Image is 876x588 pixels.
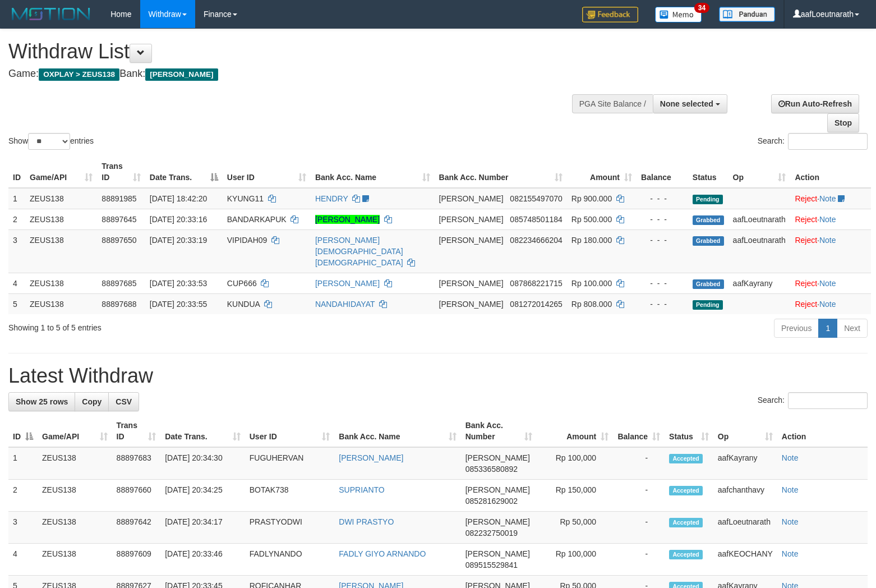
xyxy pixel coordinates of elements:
[8,209,25,229] td: 2
[8,392,75,411] a: Show 25 rows
[8,40,573,63] h1: Withdraw List
[693,195,723,204] span: Pending
[160,415,245,447] th: Date Trans.: activate to sort column ascending
[245,512,335,544] td: PRASTYODWI
[782,517,799,526] a: Note
[790,156,871,188] th: Action
[334,415,460,447] th: Bank Acc. Name: activate to sort column ascending
[339,485,384,494] a: SUPRIANTO
[688,156,729,188] th: Status
[315,279,380,288] a: [PERSON_NAME]
[713,480,777,512] td: aafchanthavy
[819,215,836,224] a: Note
[116,397,132,406] span: CSV
[227,215,287,224] span: BANDARKAPUK
[465,465,518,474] span: Copy 085336580892 to clipboard
[102,194,136,203] span: 88891985
[8,447,38,480] td: 1
[795,236,817,245] a: Reject
[435,156,567,188] th: Bank Acc. Number: activate to sort column ascending
[790,293,871,314] td: ·
[713,415,777,447] th: Op: activate to sort column ascending
[782,453,799,462] a: Note
[571,236,612,245] span: Rp 180.000
[693,300,723,310] span: Pending
[245,415,335,447] th: User ID: activate to sort column ascending
[75,392,109,411] a: Copy
[245,544,335,576] td: FADLYNANDO
[571,300,612,309] span: Rp 808.000
[537,544,614,576] td: Rp 100,000
[8,6,94,22] img: MOTION_logo.png
[25,293,97,314] td: ZEUS138
[613,415,665,447] th: Balance: activate to sort column ascending
[788,133,868,150] input: Search:
[25,156,97,188] th: Game/API: activate to sort column ascending
[439,236,504,245] span: [PERSON_NAME]
[311,156,435,188] th: Bank Acc. Name: activate to sort column ascending
[8,156,25,188] th: ID
[145,68,218,81] span: [PERSON_NAME]
[8,544,38,576] td: 4
[38,480,112,512] td: ZEUS138
[465,561,518,569] span: Copy 089515529841 to clipboard
[729,156,791,188] th: Op: activate to sort column ascending
[510,279,562,288] span: Copy 087868221715 to clipboard
[790,188,871,209] td: ·
[102,215,136,224] span: 88897645
[795,279,817,288] a: Reject
[693,236,724,246] span: Grabbed
[8,293,25,314] td: 5
[102,300,136,309] span: 88897688
[82,397,102,406] span: Copy
[713,512,777,544] td: aafLoeutnarath
[339,549,426,558] a: FADLY GIYO ARNANDO
[655,7,702,22] img: Button%20Memo.svg
[102,279,136,288] span: 88897685
[160,447,245,480] td: [DATE] 20:34:30
[465,485,530,494] span: [PERSON_NAME]
[150,279,207,288] span: [DATE] 20:33:53
[160,544,245,576] td: [DATE] 20:33:46
[315,236,403,267] a: [PERSON_NAME][DEMOGRAPHIC_DATA][DEMOGRAPHIC_DATA]
[8,512,38,544] td: 3
[777,415,868,447] th: Action
[339,517,394,526] a: DWI PRASTYO
[227,300,260,309] span: KUNDUA
[713,447,777,480] td: aafKayrany
[8,415,38,447] th: ID: activate to sort column descending
[16,397,68,406] span: Show 25 rows
[25,188,97,209] td: ZEUS138
[790,209,871,229] td: ·
[465,549,530,558] span: [PERSON_NAME]
[665,415,713,447] th: Status: activate to sort column ascending
[827,113,859,132] a: Stop
[510,215,562,224] span: Copy 085748501184 to clipboard
[461,415,537,447] th: Bank Acc. Number: activate to sort column ascending
[782,485,799,494] a: Note
[790,273,871,293] td: ·
[227,236,268,245] span: VIPIDAH09
[38,512,112,544] td: ZEUS138
[641,298,684,310] div: - - -
[245,480,335,512] td: BOTAK738
[719,7,775,22] img: panduan.png
[571,215,612,224] span: Rp 500.000
[510,194,562,203] span: Copy 082155497070 to clipboard
[8,480,38,512] td: 2
[227,279,257,288] span: CUP666
[112,512,161,544] td: 88897642
[669,518,703,527] span: Accepted
[660,99,713,108] span: None selected
[729,209,791,229] td: aafLoeutnarath
[567,156,637,188] th: Amount: activate to sort column ascending
[729,229,791,273] td: aafLoeutnarath
[653,94,727,113] button: None selected
[819,300,836,309] a: Note
[8,68,573,80] h4: Game: Bank:
[150,194,207,203] span: [DATE] 18:42:20
[465,497,518,506] span: Copy 085281629002 to clipboard
[510,300,562,309] span: Copy 081272014265 to clipboard
[694,3,709,13] span: 34
[819,194,836,203] a: Note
